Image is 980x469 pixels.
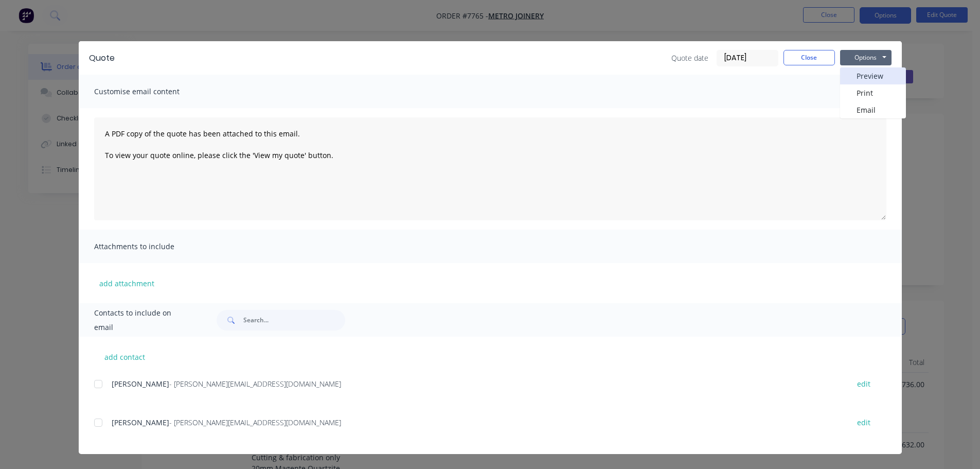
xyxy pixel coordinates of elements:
[243,310,345,331] input: Search...
[94,275,159,291] button: add attachment
[89,52,115,64] div: Quote
[94,117,886,220] textarea: A PDF copy of the quote has been attached to this email. To view your quote online, please click ...
[94,239,207,254] span: Attachments to include
[851,415,877,429] button: edit
[840,67,906,84] button: Preview
[169,379,341,389] span: - [PERSON_NAME][EMAIL_ADDRESS][DOMAIN_NAME]
[851,377,877,391] button: edit
[840,84,906,101] button: Print
[94,349,156,364] button: add contact
[840,101,906,118] button: Email
[94,84,207,99] span: Customise email content
[840,50,892,65] button: Options
[671,53,708,63] span: Quote date
[94,306,191,335] span: Contacts to include on email
[169,418,341,427] span: - [PERSON_NAME][EMAIL_ADDRESS][DOMAIN_NAME]
[112,379,169,389] span: [PERSON_NAME]
[783,50,835,65] button: Close
[112,418,169,427] span: [PERSON_NAME]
